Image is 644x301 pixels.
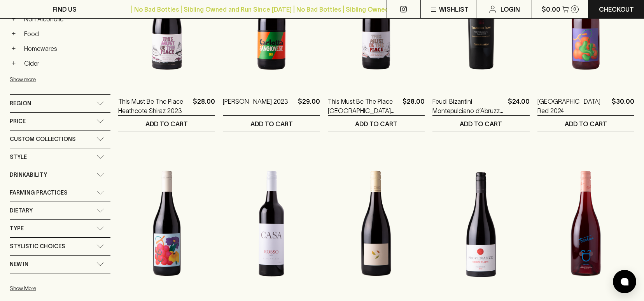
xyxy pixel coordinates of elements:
p: Checkout [599,5,634,14]
button: + [10,45,17,52]
button: + [10,15,17,23]
p: Login [500,5,520,14]
img: Willow & Goose Home Pinot Noir 2025 [328,155,425,291]
button: + [10,59,17,67]
div: Stylistic Choices [10,238,110,255]
div: New In [10,256,110,273]
span: Style [10,152,27,162]
button: ADD TO CART [432,116,529,132]
p: ADD TO CART [145,119,188,129]
button: Show more [10,71,112,87]
img: Parco Gamay Nouveau 2024 [118,155,215,291]
a: [PERSON_NAME] 2023 [223,97,288,115]
div: Type [10,220,110,237]
a: Food [21,27,110,40]
div: Custom Collections [10,130,110,148]
a: Non Alcoholic [21,12,110,26]
p: $28.00 [193,97,215,115]
span: Custom Collections [10,134,75,144]
span: Region [10,99,31,108]
p: $24.00 [508,97,530,115]
div: Region [10,95,110,112]
div: Dietary [10,202,110,219]
p: ADD TO CART [460,119,502,129]
p: ADD TO CART [355,119,397,129]
p: $29.00 [298,97,320,115]
p: 0 [573,7,576,11]
span: Farming Practices [10,188,67,198]
img: Christmont Casa Rosso Merlot Sangiovese Blend 2022 [223,155,320,291]
p: FIND US [52,5,77,14]
div: Price [10,113,110,130]
button: ADD TO CART [118,116,215,132]
button: Show More [10,280,112,296]
a: Cider [21,57,110,70]
a: [GEOGRAPHIC_DATA] Red 2024 [537,97,609,115]
a: Feudi Bizantini Montepulciano d’Abruzzo [GEOGRAPHIC_DATA][PERSON_NAME] 2022 [432,97,504,115]
span: Drinkability [10,170,47,180]
p: ADD TO CART [565,119,607,129]
button: ADD TO CART [537,116,634,132]
span: Type [10,224,24,233]
img: Provenance Golden Plains Pinot Noir 2023 [432,155,529,291]
span: Stylistic Choices [10,242,65,251]
div: Farming Practices [10,184,110,202]
img: bubble-icon [621,278,628,285]
div: Drinkability [10,166,110,184]
img: Taschini Sunny Pinot Gris Sangiovese blend 2023 [537,155,634,291]
a: Homewares [21,42,110,55]
div: Style [10,148,110,166]
p: $30.00 [612,97,634,115]
span: New In [10,259,28,269]
a: This Must Be The Place Heathcote Shiraz 2023 [118,97,190,115]
p: ADD TO CART [250,119,293,129]
button: ADD TO CART [223,116,320,132]
span: Price [10,117,26,126]
span: Dietary [10,206,33,216]
button: ADD TO CART [328,116,425,132]
p: $28.00 [402,97,425,115]
p: Wishlist [439,5,469,14]
button: + [10,30,17,38]
p: $0.00 [542,5,560,14]
a: This Must Be The Place [GEOGRAPHIC_DATA] Pinot Noir 2023 [328,97,399,115]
